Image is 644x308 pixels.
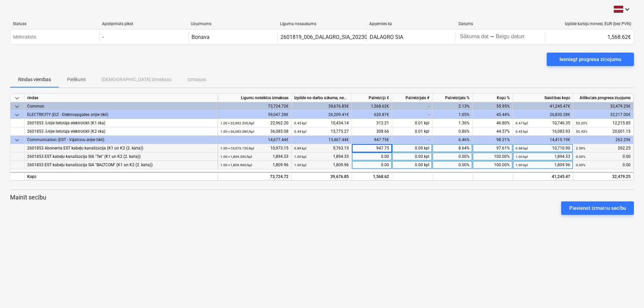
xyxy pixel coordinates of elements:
small: 53.20% [576,121,587,125]
span: keyboard_arrow_down [13,111,21,119]
div: Common [27,102,215,111]
div: 32,479.25 [576,173,631,181]
div: 2601853 Abonenta EST kabeļu kanalizācija (K1 un K2 (2. kārta)) [27,144,215,152]
small: 1.00 kpl [516,163,528,167]
p: Mainīt secību [10,193,634,201]
div: 262.25€ [573,136,634,144]
div: 1,809.96 [220,161,288,169]
div: 73,724.72 [220,173,288,181]
div: 0.00 [576,152,631,161]
div: 0.00 [352,161,392,169]
div: Datums [459,21,542,26]
div: 2601853 Ārējie lietotāja elektrotīkli (K2 ēka) [27,127,215,136]
div: 45.44% [473,111,513,119]
div: Pašreizējā € [352,94,392,102]
div: 36,085.08 [220,127,288,136]
div: 0.00 kpl [392,152,432,161]
small: 0.00% [576,155,585,159]
div: 26,830.28€ [513,111,573,119]
div: 46.80% [473,119,513,127]
div: 9,763.15 [294,144,349,152]
div: Līguma nosaukums [280,21,364,26]
div: 26,209.41€ [291,111,352,119]
div: 97.61% [473,144,513,152]
div: 73,724.72€ [218,102,291,111]
button: Iesniegt progresa ziņojumu [547,53,634,66]
small: 0.45 kpl [294,121,306,125]
div: Izpilde no darbu sākuma, neskaitot kārtējā mēneša izpildi [291,94,352,102]
div: 0.86% [432,127,473,136]
div: Pašreizējais # [392,94,432,102]
p: Pielikumi [67,76,86,83]
div: 0.00 [352,152,392,161]
div: 39,676.85€ [291,102,352,111]
div: Kopā [24,172,218,180]
span: keyboard_arrow_down [13,136,21,144]
div: - [392,111,432,119]
small: 1.00 × 22,962.20€ / kpl [220,121,254,125]
div: Atlikušais progresa ziņojums [573,94,634,102]
div: 1,568.62€ [545,32,634,42]
div: 620.87€ [352,111,392,119]
div: 0.09 kpl [392,144,432,152]
input: Sākuma datums [459,32,490,42]
div: Apņemies kā [369,21,453,26]
div: 312.21 [352,119,392,127]
div: 1.05% [432,111,473,119]
small: 1.00 × 36,085.08€ / kpl [220,130,254,133]
div: 6.46% [432,136,473,144]
div: 59,047.28€ [218,111,291,119]
div: 12,215.85 [576,119,631,127]
div: Pašreizējais % [432,94,473,102]
div: 100.00% [473,161,513,169]
small: 1.00 kpl [294,155,306,159]
div: 1,894.33 [294,152,349,161]
div: rindas [24,94,218,102]
p: Melnraksts [13,34,36,41]
div: 10,746.35 [516,119,570,127]
div: 1,568.62 [352,172,392,180]
span: keyboard_arrow_down [13,94,21,102]
small: 0.00% [576,163,585,167]
div: Uzņēmums [191,21,275,26]
small: 55.43% [576,130,587,133]
div: 0.00 kpl [392,161,432,169]
div: 0.01 kpl [392,119,432,127]
small: 0.98 kpl [516,146,528,150]
div: 1,894.33 [516,152,570,161]
div: 2601819_006_DALAGRO_SIA_20230221_Ligums_ELT_EST_T25_ak_KK1 (1) (1)-signed-signed.pdf [280,34,511,40]
div: - [102,34,104,40]
div: 1,894.33 [220,152,288,161]
div: Kopā % [473,94,513,102]
div: 32,479.25€ [573,102,634,111]
div: Communication (EST - Vājstrāvu ārējie tīkli) [27,136,215,144]
div: 55.95% [473,102,513,111]
div: Apstiprināts plkst [102,21,186,26]
div: 32,217.00€ [573,111,634,119]
div: 13,467.44€ [291,136,352,144]
button: Pievienot izmaiņu secību [561,201,634,215]
div: - [490,35,494,39]
div: 1,809.96 [294,161,349,169]
div: Statuss [13,21,97,26]
div: 0.01 kpl [392,127,432,136]
span: keyboard_arrow_down [13,103,21,111]
div: 1.36% [432,119,473,127]
div: 0.00 [576,161,631,169]
div: 41,245.47 [513,172,573,180]
div: 39,676.85 [294,173,349,181]
div: 100.00% [473,152,513,161]
small: 0.89 kpl [294,146,306,150]
div: 10,434.14 [294,119,349,127]
div: 2601853 EST kabeļu kanalizācija SIA "Tet" (K1 un K2 (2. kārta)) [27,152,215,161]
small: 0.47 kpl [516,121,528,125]
div: 44.57% [473,127,513,136]
div: 8.64% [432,144,473,152]
div: 262.25 [576,144,631,152]
small: 1.00 × 1,894.33€ / kpl [220,155,252,159]
div: Bonava [192,34,210,40]
small: 0.44 kpl [294,130,306,133]
div: 947.75€ [352,136,392,144]
small: 1.00 × 10,973.15€ / kpl [220,146,254,150]
div: - [392,136,432,144]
